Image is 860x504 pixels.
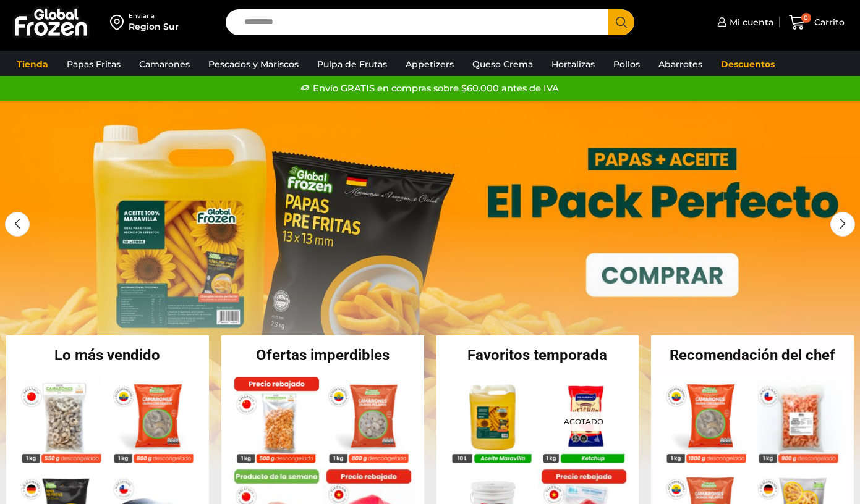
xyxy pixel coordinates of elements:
h2: Ofertas imperdibles [221,348,424,363]
h2: Favoritos temporada [436,348,639,363]
div: Enviar a [129,12,179,20]
a: Pulpa de Frutas [311,52,393,76]
a: 0 Carrito [786,8,848,37]
div: Previous slide [5,212,30,237]
a: Descuentos [715,52,781,76]
span: Mi cuenta [726,16,773,28]
img: address-field-icon.svg [110,12,129,33]
h2: Recomendación del chef [651,348,854,363]
p: Agotado [555,411,612,430]
a: Mi cuenta [714,10,773,35]
a: Pescados y Mariscos [202,52,305,76]
a: Tienda [11,52,54,76]
div: Region Sur [129,20,179,33]
button: Search button [608,9,634,35]
a: Papas Fritas [61,52,127,76]
span: Carrito [811,16,845,28]
a: Camarones [133,52,196,76]
a: Pollos [607,52,646,76]
a: Hortalizas [545,52,601,76]
div: Next slide [830,212,855,237]
a: Queso Crema [466,52,539,76]
a: Appetizers [399,52,460,76]
span: 0 [801,13,811,23]
a: Abarrotes [652,52,709,76]
h2: Lo más vendido [6,348,209,363]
